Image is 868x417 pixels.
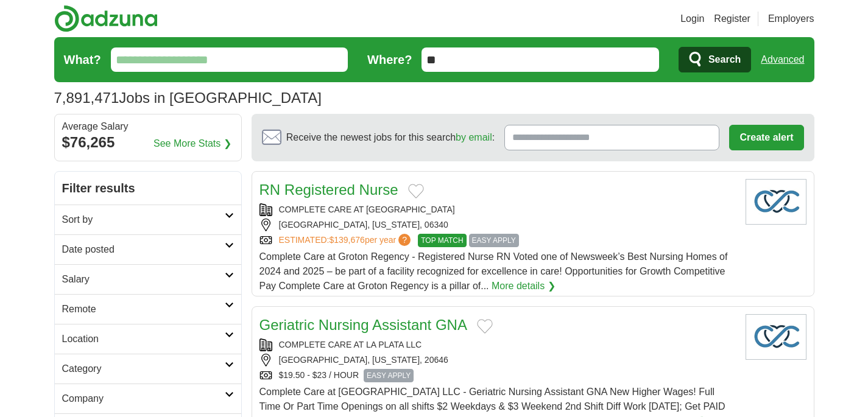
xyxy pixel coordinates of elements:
h2: Company [62,391,225,406]
a: Remote [55,294,241,324]
label: What? [64,51,101,69]
button: Search [679,47,751,72]
img: Company logo [746,314,806,360]
span: ? [398,234,411,246]
a: Register [714,12,750,26]
label: Where? [367,51,412,69]
a: Category [55,354,241,384]
span: Search [708,47,741,72]
span: Complete Care at Groton Regency - Registered Nurse RN Voted one of Newsweek’s Best Nursing Homes ... [259,251,728,291]
a: by email [456,132,492,142]
a: Sort by [55,205,241,234]
button: Add to favorite jobs [477,319,493,334]
h2: Category [62,362,225,376]
div: COMPLETE CARE AT [GEOGRAPHIC_DATA] [259,203,736,216]
h2: Salary [62,272,225,287]
a: Salary [55,264,241,294]
h2: Location [62,332,225,346]
div: Average Salary [62,122,234,131]
a: Login [680,12,704,26]
img: Adzuna logo [54,5,158,32]
h1: Jobs in [GEOGRAPHIC_DATA] [54,89,322,106]
a: More details ❯ [492,279,556,293]
a: Advanced [761,47,804,72]
span: Receive the newest jobs for this search : [286,130,495,145]
span: EASY APPLY [364,369,414,382]
div: COMPLETE CARE AT LA PLATA LLC [259,338,736,351]
h2: Sort by [62,212,225,227]
a: ESTIMATED:$139,676per year? [279,234,414,247]
button: Add to favorite jobs [408,184,424,198]
a: RN Registered Nurse [259,181,398,198]
h2: Date posted [62,242,225,257]
img: Company logo [746,179,806,225]
a: Company [55,384,241,413]
h2: Remote [62,302,225,317]
div: [GEOGRAPHIC_DATA], [US_STATE], 20646 [259,354,736,366]
span: EASY APPLY [469,234,519,247]
a: See More Stats ❯ [153,136,231,151]
button: Create alert [729,125,803,150]
a: Location [55,324,241,354]
h2: Filter results [55,172,241,205]
div: $76,265 [62,131,234,153]
a: Geriatric Nursing Assistant GNA [259,317,467,333]
span: $139,676 [329,235,364,245]
a: Date posted [55,234,241,264]
a: Employers [768,12,814,26]
div: [GEOGRAPHIC_DATA], [US_STATE], 06340 [259,219,736,231]
span: TOP MATCH [418,234,466,247]
div: $19.50 - $23 / HOUR [259,369,736,382]
span: 7,891,471 [54,87,119,109]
